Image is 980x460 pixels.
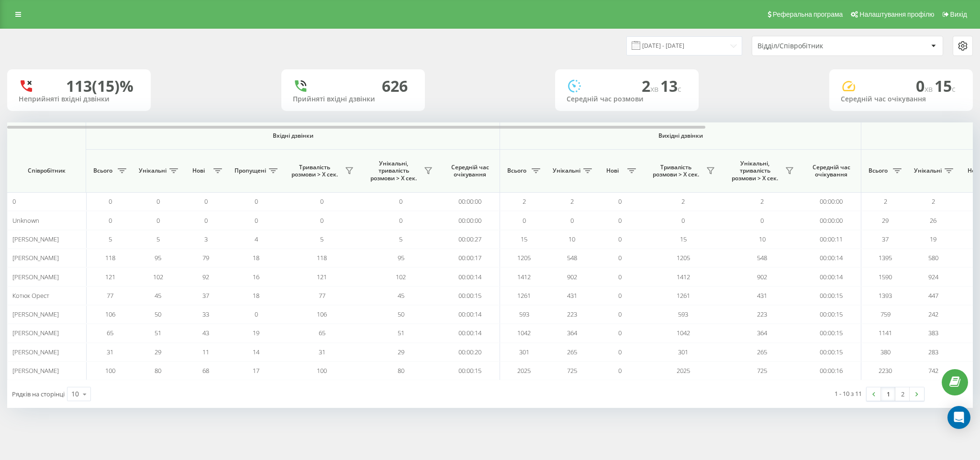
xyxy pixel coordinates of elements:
span: 447 [928,291,938,300]
span: 0 [618,273,622,281]
span: 79 [202,253,209,262]
span: 0 [618,366,622,375]
span: Вихідні дзвінки [523,132,839,140]
span: 593 [678,310,688,318]
span: 0 [204,216,208,225]
span: 0 [255,310,258,318]
span: 100 [105,366,115,375]
td: 00:00:15 [802,286,861,305]
span: 0 [618,197,622,206]
div: Неприйняті вхідні дзвінки [19,95,139,103]
span: 106 [317,310,327,318]
div: Середній час очікування [841,95,961,103]
span: 0 [916,76,935,96]
span: 0 [399,197,402,206]
span: Унікальні [139,167,167,175]
span: 80 [155,366,161,375]
span: Тривалість розмови > Х сек. [287,164,342,178]
span: 380 [880,348,891,356]
span: 548 [757,253,767,262]
span: 26 [930,216,936,225]
div: 1 - 10 з 11 [835,389,862,398]
span: 95 [155,253,161,262]
span: Унікальні [553,167,580,175]
span: Нові [187,167,211,175]
span: 50 [155,310,161,318]
span: 118 [317,253,327,262]
td: 00:00:16 [802,361,861,380]
div: 113 (15)% [66,77,134,95]
span: 121 [105,273,115,281]
span: 29 [882,216,889,225]
span: 1393 [879,291,892,300]
span: 43 [202,329,209,337]
span: 0 [399,216,402,225]
span: [PERSON_NAME] [12,329,59,337]
td: 00:00:14 [440,305,500,324]
span: 95 [398,253,404,262]
span: Середній час очікування [447,164,492,178]
span: 2 [760,197,764,206]
span: 0 [320,197,323,206]
span: 19 [930,235,936,243]
div: 626 [382,77,408,95]
span: 77 [107,291,113,300]
span: 725 [567,366,577,375]
td: 00:00:00 [440,192,500,211]
span: 580 [928,253,938,262]
span: 3 [204,235,208,243]
span: Пропущені [234,167,266,175]
span: 265 [757,348,767,356]
span: 1042 [517,329,531,337]
span: 0 [320,216,323,225]
span: 31 [107,348,113,356]
span: 593 [519,310,529,318]
td: 00:00:00 [802,211,861,230]
span: 364 [567,329,577,337]
span: 902 [757,273,767,281]
a: 2 [895,387,910,401]
div: Середній час розмови [567,95,687,103]
span: 92 [202,273,209,281]
span: 431 [757,291,767,300]
span: [PERSON_NAME] [12,273,59,281]
td: 00:00:15 [802,324,861,342]
td: 00:00:15 [802,305,861,324]
span: 0 [109,216,112,225]
span: 548 [567,253,577,262]
td: 00:00:17 [440,249,500,267]
span: 0 [109,197,112,206]
span: Нові [601,167,624,175]
span: 1412 [677,273,690,281]
span: 37 [882,235,889,243]
span: 742 [928,366,938,375]
span: Котюк Орест [12,291,49,300]
td: 00:00:14 [440,324,500,342]
span: хв [650,84,660,94]
td: 00:00:14 [440,267,500,286]
span: 1395 [879,253,892,262]
span: 0 [204,197,208,206]
span: 5 [109,235,112,243]
span: 19 [253,329,259,337]
span: 2 [681,197,685,206]
span: 0 [618,216,622,225]
span: 725 [757,366,767,375]
span: 11 [202,348,209,356]
span: 0 [618,235,622,243]
span: 431 [567,291,577,300]
span: Унікальні, тривалість розмови > Х сек. [727,160,782,182]
span: 10 [568,235,575,243]
span: 18 [253,253,259,262]
span: 283 [928,348,938,356]
span: 1205 [677,253,690,262]
span: 2025 [677,366,690,375]
span: Unknown [12,216,39,225]
span: 924 [928,273,938,281]
span: 68 [202,366,209,375]
td: 00:00:15 [440,361,500,380]
span: 265 [567,348,577,356]
span: 65 [319,329,325,337]
span: Тривалість розмови > Х сек. [648,164,703,178]
td: 00:00:15 [440,286,500,305]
